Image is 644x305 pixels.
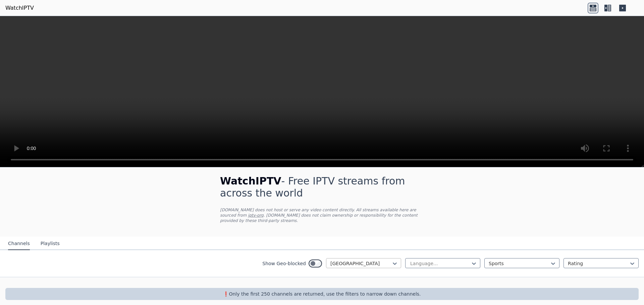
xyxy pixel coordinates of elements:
[220,175,281,187] span: WatchIPTV
[262,260,306,267] label: Show Geo-blocked
[8,291,636,297] p: ❗️Only the first 250 channels are returned, use the filters to narrow down channels.
[220,175,424,199] h1: - Free IPTV streams from across the world
[8,237,30,250] button: Channels
[5,4,34,12] a: WatchIPTV
[248,213,264,218] a: iptv-org
[220,207,424,223] p: [DOMAIN_NAME] does not host or serve any video content directly. All streams available here are s...
[41,237,60,250] button: Playlists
